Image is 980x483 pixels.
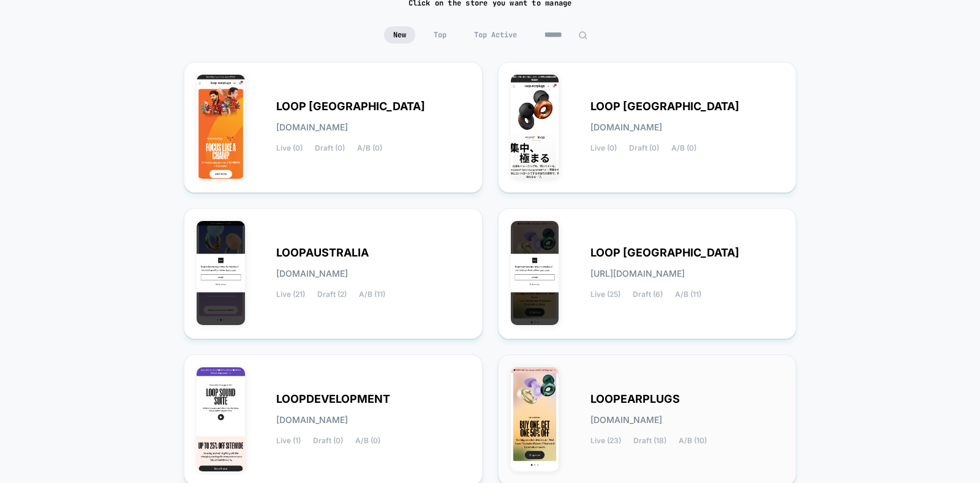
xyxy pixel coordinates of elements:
img: LOOP_INDIA [197,75,245,179]
span: Draft (0) [315,144,345,152]
span: LOOP [GEOGRAPHIC_DATA] [276,102,425,111]
span: Top [424,26,456,43]
span: A/B (10) [679,436,707,445]
span: A/B (11) [675,290,701,299]
span: Draft (6) [633,290,663,299]
span: Live (23) [590,436,621,445]
span: LOOPEARPLUGS [590,395,680,403]
span: Top Active [465,26,526,43]
span: [URL][DOMAIN_NAME] [590,269,685,278]
span: [DOMAIN_NAME] [276,269,348,278]
span: [DOMAIN_NAME] [590,416,662,424]
span: LOOP [GEOGRAPHIC_DATA] [590,102,739,111]
span: Draft (0) [313,436,343,445]
span: Draft (18) [633,436,666,445]
img: LOOP_JAPAN [511,75,559,179]
span: A/B (0) [355,436,380,445]
img: edit [578,31,587,40]
span: [DOMAIN_NAME] [276,416,348,424]
img: LOOP_UNITED_STATES [511,221,559,325]
span: A/B (0) [357,144,382,152]
span: New [384,26,415,43]
span: Draft (2) [317,290,347,299]
span: [DOMAIN_NAME] [590,123,662,132]
span: A/B (0) [671,144,696,152]
span: Live (21) [276,290,305,299]
span: Live (25) [590,290,620,299]
span: Draft (0) [629,144,659,152]
span: LOOPDEVELOPMENT [276,395,390,403]
span: A/B (11) [359,290,385,299]
span: [DOMAIN_NAME] [276,123,348,132]
span: Live (0) [276,144,303,152]
span: Live (1) [276,436,301,445]
img: LOOPDEVELOPMENT [197,367,245,471]
span: LOOPAUSTRALIA [276,249,369,257]
img: LOOPAUSTRALIA [197,221,245,325]
span: LOOP [GEOGRAPHIC_DATA] [590,249,739,257]
span: Live (0) [590,144,617,152]
img: LOOPEARPLUGS [511,367,559,471]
